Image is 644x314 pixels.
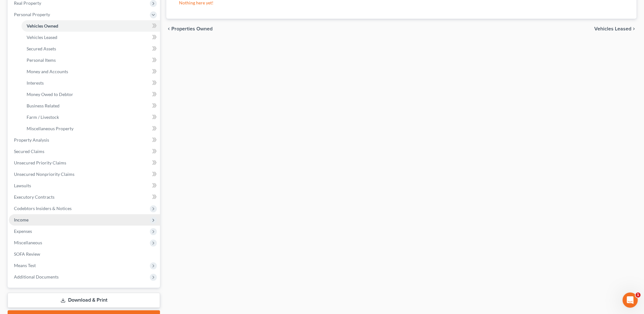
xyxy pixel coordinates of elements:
[27,57,56,63] span: Personal Items
[166,26,171,31] i: chevron_left
[9,146,160,157] a: Secured Claims
[22,123,160,134] a: Miscellaneous Property
[9,191,160,203] a: Executory Contracts
[166,26,213,31] button: chevron_left Properties Owned
[8,293,160,308] a: Download & Print
[27,35,57,40] span: Vehicles Leased
[14,12,50,17] span: Personal Property
[594,26,636,31] button: Vehicles Leased chevron_right
[9,169,160,180] a: Unsecured Nonpriority Claims
[9,248,160,260] a: SOFA Review
[22,66,160,77] a: Money and Accounts
[622,292,638,308] iframe: Intercom live chat
[27,46,56,51] span: Secured Assets
[14,183,31,188] span: Lawsuits
[22,43,160,54] a: Secured Assets
[14,240,42,245] span: Miscellaneous
[9,157,160,169] a: Unsecured Priority Claims
[27,92,73,97] span: Money Owed to Debtor
[9,134,160,146] a: Property Analysis
[27,23,58,29] span: Vehicles Owned
[9,180,160,191] a: Lawsuits
[27,69,68,74] span: Money and Accounts
[27,114,59,120] span: Farm / Livestock
[14,171,74,177] span: Unsecured Nonpriority Claims
[22,32,160,43] a: Vehicles Leased
[27,80,44,86] span: Interests
[27,103,60,108] span: Business Related
[631,26,636,31] i: chevron_right
[14,0,41,6] span: Real Property
[22,54,160,66] a: Personal Items
[14,137,49,143] span: Property Analysis
[635,292,641,298] span: 1
[14,149,44,154] span: Secured Claims
[594,26,631,31] span: Vehicles Leased
[14,206,72,211] span: Codebtors Insiders & Notices
[22,89,160,100] a: Money Owed to Debtor
[14,194,54,200] span: Executory Contracts
[22,112,160,123] a: Farm / Livestock
[14,263,36,268] span: Means Test
[14,251,40,257] span: SOFA Review
[14,217,29,222] span: Income
[22,100,160,112] a: Business Related
[22,77,160,89] a: Interests
[171,26,213,31] span: Properties Owned
[22,20,160,32] a: Vehicles Owned
[14,274,59,279] span: Additional Documents
[27,126,73,131] span: Miscellaneous Property
[14,228,32,234] span: Expenses
[14,160,66,165] span: Unsecured Priority Claims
